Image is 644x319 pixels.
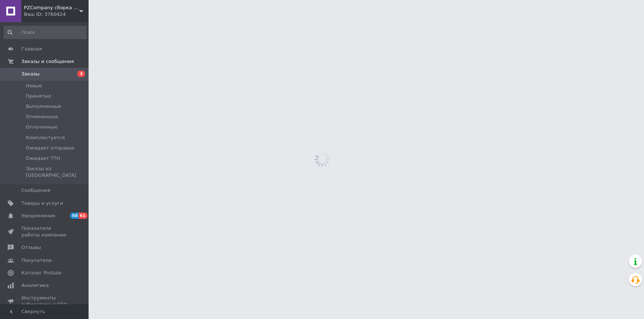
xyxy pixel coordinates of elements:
span: Ожидает отправки [26,145,74,151]
span: Товары и услуги [21,200,63,207]
span: Главная [21,46,42,52]
span: Инструменты вебмастера и SEO [21,295,68,308]
span: Отмененные [26,113,58,120]
span: Оплаченные [26,124,58,130]
input: Поиск [4,26,87,39]
span: PZCompany сборка кабелей Инвертора - EcoFlow - Солнечных Панелей [24,4,79,11]
span: Каталог ProSale [21,270,61,276]
span: Уведомления [21,213,55,219]
span: Принятые [26,93,51,99]
span: Сообщения [21,187,50,194]
span: Отзывы [21,244,41,251]
div: Ваш ID: 3760424 [24,11,89,18]
span: Показатели работы компании [21,225,68,238]
span: 50 [70,213,79,219]
span: Новые [26,83,42,89]
span: Заказы [21,71,39,77]
span: 3 [78,71,85,77]
span: Заказы и сообщения [21,58,74,65]
span: Аналитика [21,282,49,289]
span: Заказы из [GEOGRAPHIC_DATA] [26,165,86,179]
span: Покупатели [21,257,52,264]
span: Выполненные [26,103,61,110]
span: Ожидает ТТН [26,155,60,162]
span: 61 [79,213,87,219]
span: Комплектуется [26,134,65,141]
